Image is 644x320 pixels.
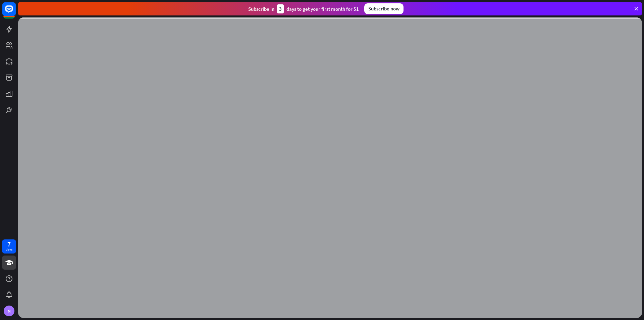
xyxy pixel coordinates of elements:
[277,4,284,13] div: 3
[6,247,12,252] div: days
[364,3,404,14] div: Subscribe now
[2,239,16,254] a: 7 days
[7,241,11,247] div: 7
[248,4,359,13] div: Subscribe in days to get your first month for $1
[4,306,14,316] div: M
